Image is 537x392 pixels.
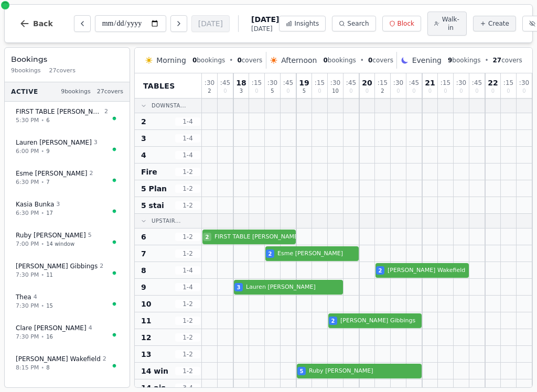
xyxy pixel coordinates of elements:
span: : 30 [519,80,529,86]
button: FIRST TABLE [PERSON_NAME] [PERSON_NAME]25:30 PM•6 [9,102,125,130]
span: 1 - 2 [175,249,200,258]
span: • [41,209,44,217]
span: 9 [448,57,452,64]
button: Thea 47:30 PM•15 [9,287,125,316]
span: 5 stai [141,200,164,211]
span: : 30 [267,80,277,86]
h3: Bookings [11,54,123,64]
span: covers [368,56,393,64]
span: 20 [362,79,372,86]
button: Create [473,16,516,31]
span: Back [33,20,53,27]
span: 18 [236,79,246,86]
span: 9 [141,282,146,292]
button: Next day [170,15,187,32]
span: 16 [46,333,53,341]
span: 10 [141,299,151,309]
span: Evening [412,55,442,66]
span: 0 [428,89,432,94]
span: 6:30 PM [16,209,39,218]
span: FIRST TABLE [PERSON_NAME] [PERSON_NAME] [16,107,102,116]
span: 2 [268,250,272,258]
span: 9 [46,147,49,155]
button: [PERSON_NAME] Wakefield28:15 PM•8 [9,349,125,378]
span: • [41,333,44,341]
button: [DATE] [191,15,230,32]
span: 1 - 2 [175,317,200,325]
span: 1 - 2 [175,350,200,358]
span: Downsta... [152,102,186,110]
span: 14 win [141,366,168,376]
button: Block [382,16,421,31]
span: : 45 [346,80,356,86]
span: 2 [381,89,384,94]
button: Insights [279,16,326,31]
span: covers [492,56,522,64]
span: 1 - 4 [175,134,200,143]
span: [DATE] [251,14,279,25]
span: 7:00 PM [16,240,39,249]
span: Clare [PERSON_NAME] [16,324,87,332]
span: 5 [88,231,92,240]
span: : 30 [330,80,340,86]
span: 1 - 2 [175,233,200,241]
span: 3 - 4 [175,384,200,392]
span: • [41,178,44,186]
span: 4 [34,293,37,302]
span: • [41,240,44,248]
span: 1 - 2 [175,333,200,342]
span: 0 [412,89,415,94]
span: 0 [286,89,289,94]
span: 4 [89,324,92,333]
span: 2 [141,116,146,127]
span: Block [398,19,414,28]
span: 1 - 4 [175,151,200,159]
button: Ruby [PERSON_NAME]57:00 PM•14 window [9,225,125,254]
span: Fire [141,167,157,177]
span: 5 [300,367,304,375]
span: [PERSON_NAME] Wakefield [388,266,469,275]
span: : 45 [472,80,482,86]
span: Kasia Bunka [16,200,54,209]
button: Lauren [PERSON_NAME]36:00 PM•9 [9,133,125,161]
span: Ruby [PERSON_NAME] [16,231,86,239]
span: • [41,302,44,310]
span: 7:30 PM [16,333,39,342]
button: Back [11,11,61,36]
span: [PERSON_NAME] Gibbings [16,262,98,270]
span: 11 [46,271,53,279]
span: bookings [448,56,480,64]
span: 0 [223,89,227,94]
span: Thea [16,293,31,301]
span: 14 window [46,240,74,248]
span: • [360,56,364,64]
span: 0 [507,89,510,94]
span: 0 [396,89,400,94]
span: bookings [192,56,225,64]
span: 21 [425,79,435,86]
span: [PERSON_NAME] Gibbings [340,317,422,325]
span: 0 [318,89,321,94]
span: 7:30 PM [16,302,39,311]
span: covers [237,56,262,64]
button: Search [332,16,375,31]
span: 7 [141,248,146,259]
span: 2 [103,355,106,364]
button: Kasia Bunka36:30 PM•17 [9,194,125,223]
span: 1 - 4 [175,283,200,291]
span: 5:30 PM [16,116,39,125]
button: Walk-in [427,12,467,36]
span: 11 [141,315,151,326]
span: 0 [192,57,197,64]
span: Insights [294,19,319,28]
span: Lauren [PERSON_NAME] [246,283,343,292]
span: : 15 [441,80,450,86]
span: 0 [475,89,478,94]
span: : 15 [315,80,325,86]
span: 3 [240,89,243,94]
span: : 15 [503,80,513,86]
span: 6 [141,232,146,242]
span: 2 [104,107,108,116]
span: • [41,271,44,279]
span: 0 [255,89,258,94]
